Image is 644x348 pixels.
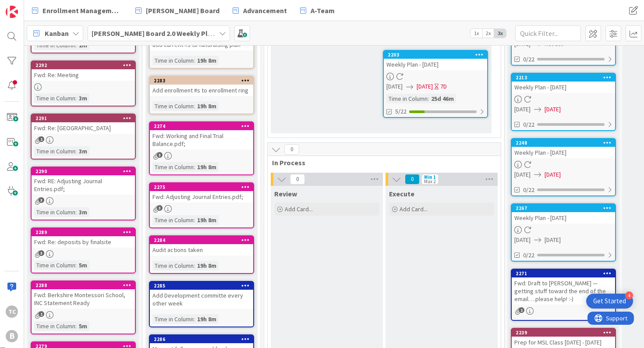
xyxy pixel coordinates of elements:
[75,260,77,270] span: :
[516,270,615,277] div: 2271
[35,168,135,174] div: 2290
[32,69,135,81] div: Fwd: Re: Meeting
[77,93,89,103] div: 3m
[35,62,135,68] div: 2292
[34,321,75,331] div: Time in Column
[514,235,531,245] span: [DATE]
[512,270,615,305] div: 2271Fwd: Draft to [PERSON_NAME] — getting stuff toward the end of the email….please help! :-)
[32,61,135,81] div: 2292Fwd: Re: Meeting
[130,3,225,18] a: [PERSON_NAME] Board
[150,191,253,202] div: Fwd: Adjusting Journal Entries.pdf;
[35,115,135,121] div: 2291
[272,158,490,167] span: In Process
[194,162,195,172] span: :
[194,261,195,270] span: :
[494,29,506,38] span: 3x
[395,107,407,116] span: 5/22
[512,212,615,224] div: Weekly Plan - [DATE]
[471,29,482,38] span: 1x
[32,281,135,289] div: 2288
[157,205,163,211] span: 3
[512,329,615,337] div: 2239
[512,329,615,348] div: 2239Prep for MSL Class [DATE] - [DATE]
[32,114,135,134] div: 2291Fwd: Re: [GEOGRAPHIC_DATA]
[424,175,436,179] div: Min 1
[39,197,44,203] span: 3
[6,305,18,318] div: TC
[150,122,253,130] div: 2274
[150,282,253,290] div: 2285
[515,25,581,41] input: Quick Filter...
[400,205,428,213] span: Add Card...
[42,5,122,16] span: Enrollment Management
[195,101,219,111] div: 19h 8m
[311,5,335,16] span: A-Team
[545,40,563,48] i: Not Set
[512,204,615,224] div: 2267Weekly Plan - [DATE]
[195,261,219,270] div: 19h 8m
[593,297,626,305] div: Get Started
[516,330,615,336] div: 2239
[32,281,135,309] div: 2288Fwd: Berkshire Montessori School, INC Statement Ready
[34,146,75,156] div: Time in Column
[150,282,253,309] div: 2285Add Development committe every other week
[150,77,253,96] div: 2283Add enrollment #s to enrollment ring
[519,307,524,313] span: 1
[194,215,195,225] span: :
[154,336,253,342] div: 2286
[6,6,18,18] img: Visit kanbanzone.com
[32,167,135,175] div: 2290
[32,175,135,195] div: Fwd: RE: Adjusting Journal Entries.pdf;
[516,75,615,81] div: 2213
[77,260,89,270] div: 5m
[243,5,287,16] span: Advancement
[150,183,253,202] div: 2275Fwd: Adjusting Journal Entries.pdf;
[154,283,253,289] div: 2285
[274,189,297,198] span: Review
[32,289,135,309] div: Fwd: Berkshire Montessori School, INC Statement Ready
[32,236,135,248] div: Fwd: Re: deposits by finalsite
[75,321,77,331] span: :
[295,3,340,18] a: A-Team
[150,236,253,256] div: 2284Audit actions taken
[154,184,253,190] div: 2275
[39,250,44,256] span: 3
[195,162,219,172] div: 19h 8m
[32,114,135,122] div: 2291
[545,235,561,245] span: [DATE]
[290,174,305,185] span: 0
[154,123,253,129] div: 2274
[150,183,253,191] div: 2275
[154,237,253,243] div: 2284
[152,314,194,324] div: Time in Column
[512,337,615,348] div: Prep for MSL Class [DATE] - [DATE]
[75,207,77,217] span: :
[194,56,195,65] span: :
[194,314,195,324] span: :
[512,204,615,212] div: 2267
[39,136,44,142] span: 1
[75,146,77,156] span: :
[625,291,633,299] div: 4
[428,94,429,103] span: :
[523,55,534,64] span: 0/22
[77,146,89,156] div: 3m
[195,56,219,65] div: 19h 8m
[35,229,135,235] div: 2289
[150,77,253,85] div: 2283
[384,51,487,70] div: 2203Weekly Plan - [DATE]
[195,215,219,225] div: 19h 8m
[512,74,615,93] div: 2213Weekly Plan - [DATE]
[150,122,253,149] div: 2274Fwd: Working and Final Trial Balance.pdf;
[384,59,487,70] div: Weekly Plan - [DATE]
[150,244,253,256] div: Audit actions taken
[512,139,615,158] div: 2248Weekly Plan - [DATE]
[523,251,534,260] span: 0/22
[154,78,253,84] div: 2283
[150,290,253,309] div: Add Development committe every other week
[586,294,633,309] div: Open Get Started checklist, remaining modules: 4
[92,29,230,38] b: [PERSON_NAME] Board 2.0 Weekly Planning
[34,207,75,217] div: Time in Column
[516,205,615,211] div: 2267
[152,261,194,270] div: Time in Column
